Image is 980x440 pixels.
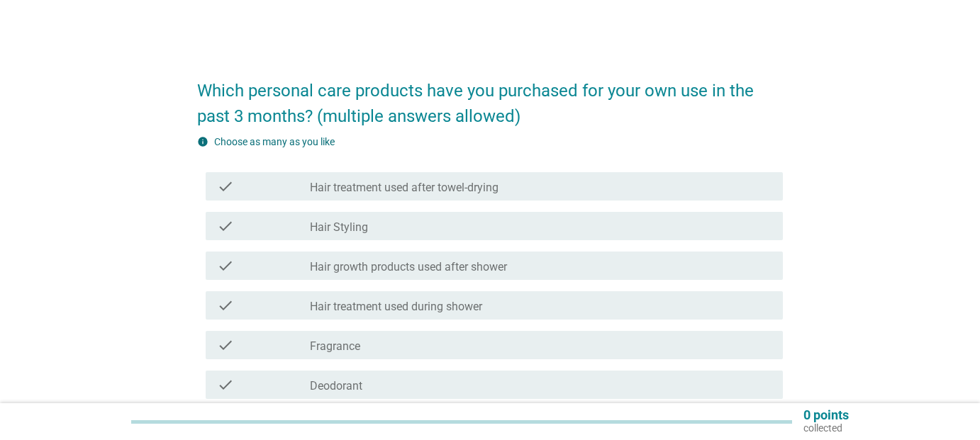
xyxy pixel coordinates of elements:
h2: Which personal care products have you purchased for your own use in the past 3 months? (multiple ... [197,64,782,129]
i: info [197,136,208,147]
label: Hair treatment used after towel-drying [310,181,499,195]
label: Hair Styling [310,220,368,235]
i: check [217,178,234,195]
i: check [217,297,234,314]
label: Fragrance [310,339,360,354]
label: Deodorant [310,379,362,393]
p: 0 points [803,409,849,422]
label: Hair growth products used after shower [310,260,507,274]
p: collected [803,422,849,434]
label: Choose as many as you like [214,136,335,147]
i: check [217,376,234,393]
i: check [217,257,234,274]
i: check [217,218,234,235]
label: Hair treatment used during shower [310,300,482,314]
i: check [217,337,234,354]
